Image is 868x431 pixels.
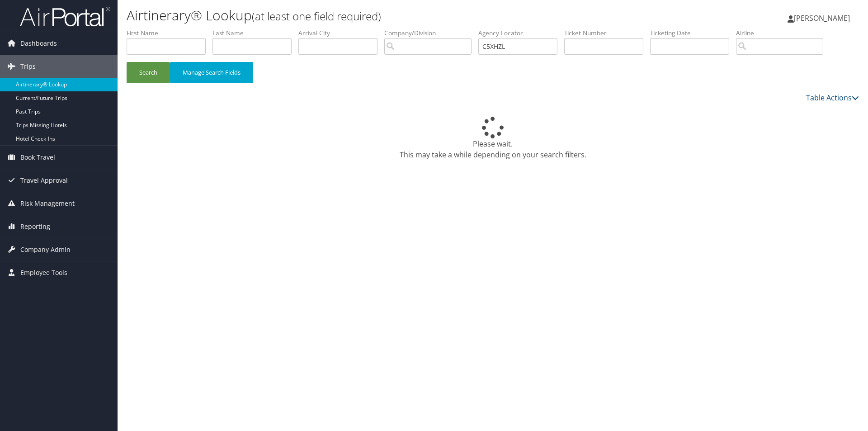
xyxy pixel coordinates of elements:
div: Please wait. This may take a while depending on your search filters. [127,117,859,160]
button: Search [127,62,170,83]
label: Ticket Number [564,28,650,38]
label: Company/Division [384,28,478,38]
a: Table Actions [806,93,859,103]
span: Company Admin [20,238,71,261]
span: Employee Tools [20,261,67,284]
span: Trips [20,55,36,78]
span: Dashboards [20,32,57,55]
span: Travel Approval [20,169,68,192]
label: Airline [736,28,830,38]
label: Ticketing Date [650,28,736,38]
img: airportal-logo.png [20,6,110,27]
label: First Name [127,28,212,38]
button: Manage Search Fields [170,62,253,83]
h1: Airtinerary® Lookup [127,6,615,25]
span: [PERSON_NAME] [794,13,850,23]
a: [PERSON_NAME] [788,5,859,32]
label: Last Name [212,28,298,38]
span: Reporting [20,215,50,238]
small: (at least one field required) [252,9,381,24]
span: Book Travel [20,146,55,169]
label: Arrival City [298,28,384,38]
span: Risk Management [20,192,75,215]
label: Agency Locator [478,28,564,38]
